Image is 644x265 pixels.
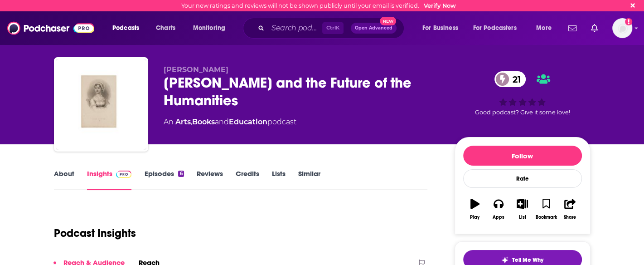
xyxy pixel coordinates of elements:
[355,26,392,30] span: Open Advanced
[252,18,413,39] div: Search podcasts, credits, & more...
[519,215,526,220] div: List
[56,59,146,150] img: Jane Austen and the Future of the Humanities
[463,146,582,166] button: Follow
[116,171,132,178] img: Podchaser Pro
[351,23,397,34] button: Open AdvancedNew
[463,193,487,226] button: Play
[612,18,632,38] button: Show profile menu
[504,71,526,87] span: 21
[193,22,225,34] span: Monitoring
[229,118,267,126] a: Education
[380,17,396,25] span: New
[322,22,344,34] span: Ctrl K
[424,2,456,9] a: Verify Now
[187,21,237,35] button: open menu
[87,169,132,190] a: InsightsPodchaser Pro
[470,215,479,220] div: Play
[564,215,576,220] div: Share
[181,2,456,9] div: Your new ratings and reviews will not be shown publicly until your email is verified.
[164,117,296,128] div: An podcast
[112,22,139,34] span: Podcasts
[501,256,508,264] img: tell me why sparkle
[565,20,580,36] a: Show notifications dropdown
[625,18,632,25] svg: Email not verified
[422,22,458,34] span: For Business
[493,215,504,220] div: Apps
[536,22,552,34] span: More
[164,65,228,74] span: [PERSON_NAME]
[612,18,632,38] span: Logged in as AnnPryor
[7,20,94,37] img: Podchaser - Follow, Share and Rate Podcasts
[467,21,530,35] button: open menu
[534,193,558,226] button: Bookmark
[191,118,192,126] span: ,
[475,109,570,116] span: Good podcast? Give it some love!
[272,169,286,190] a: Lists
[530,21,563,35] button: open menu
[150,21,181,35] a: Charts
[535,215,557,220] div: Bookmark
[612,18,632,38] img: User Profile
[175,118,191,126] a: Arts
[192,118,215,126] a: Books
[587,20,601,36] a: Show notifications dropdown
[473,22,517,34] span: For Podcasters
[144,169,184,190] a: Episodes6
[236,169,259,190] a: Credits
[487,193,510,226] button: Apps
[54,169,74,190] a: About
[463,169,582,188] div: Rate
[558,193,581,226] button: Share
[215,118,229,126] span: and
[268,21,322,35] input: Search podcasts, credits, & more...
[178,171,184,177] div: 6
[156,22,175,34] span: Charts
[298,169,320,190] a: Similar
[510,193,534,226] button: List
[54,226,136,240] h1: Podcast Insights
[455,65,591,122] div: 21Good podcast? Give it some love!
[494,71,526,87] a: 21
[197,169,223,190] a: Reviews
[512,256,543,264] span: Tell Me Why
[106,21,151,35] button: open menu
[416,21,470,35] button: open menu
